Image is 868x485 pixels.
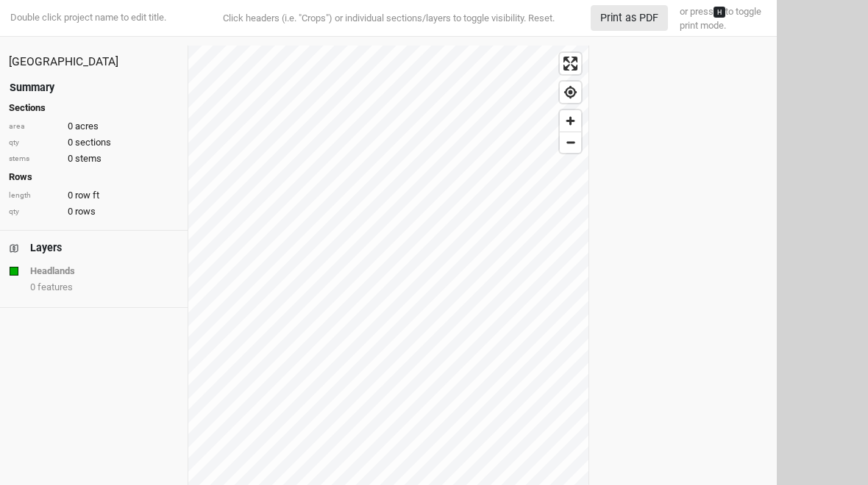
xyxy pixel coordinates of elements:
button: Reset. [528,11,555,26]
span: stems [75,152,102,165]
div: qty [9,137,60,148]
h4: Rows [9,171,179,183]
strong: Headlands [30,264,75,279]
div: 0 features [30,281,178,294]
div: 0 [9,152,179,165]
span: sections [75,136,111,149]
span: acres [75,120,99,133]
button: Find my location [560,82,581,103]
div: area [9,121,60,132]
span: row ft [75,189,99,202]
button: Print as PDF [591,5,668,31]
div: length [9,190,60,201]
button: Zoom in [560,110,581,132]
div: Double click project name to edit title. [7,11,166,24]
div: 0 [9,120,179,133]
div: Summary [10,80,54,96]
div: qty [9,206,60,218]
div: Layers [30,240,62,256]
div: stems [9,154,60,165]
kbd: H [714,7,725,18]
span: Zoom out [560,132,581,153]
div: Click headers (i.e. "Crops") or individual sections/layers to toggle visibility. [193,11,583,26]
div: Five Springs Farms [9,54,179,71]
button: Headlands0 features [9,263,179,292]
div: 0 [9,136,179,149]
span: rows [75,205,96,218]
button: Zoom out [560,132,581,153]
button: Enter fullscreen [560,53,581,74]
h4: Sections [9,102,179,114]
div: 0 [9,205,179,218]
div: 0 [9,189,179,202]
